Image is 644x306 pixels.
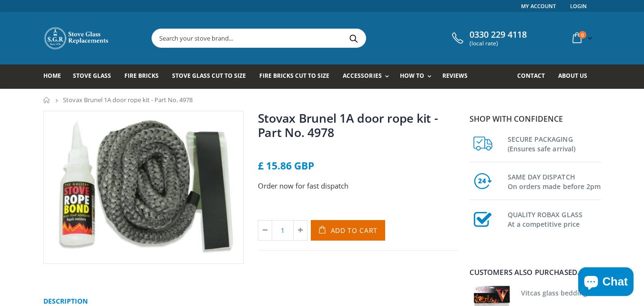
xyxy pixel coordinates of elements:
[470,30,527,40] span: 0330 229 4118
[73,64,118,89] a: Stove Glass
[442,72,468,80] span: Reviews
[172,64,253,89] a: Stove Glass Cut To Size
[442,64,475,89] a: Reviews
[331,226,378,235] span: Add to Cart
[579,31,586,39] span: 0
[470,269,601,276] div: Customers also purchased...
[343,29,365,47] button: Search
[558,64,594,89] a: About us
[517,64,552,89] a: Contact
[508,170,601,191] h3: SAME DAY DISPATCH On orders made before 2pm
[450,30,527,47] a: 0330 229 4118 (local rate)
[343,72,381,80] span: Accessories
[508,133,601,154] h3: SECURE PACKAGING (Ensures safe arrival)
[259,64,337,89] a: Fire Bricks Cut To Size
[124,72,159,80] span: Fire Bricks
[44,111,243,264] img: DoorRopeKit_ac38be58-9de0-46ea-b6e2-e879208a1e57_800x_crop_center.webp
[63,95,193,104] span: Stovax Brunel 1A door rope kit - Part No. 4978
[43,64,68,89] a: Home
[73,72,111,80] span: Stove Glass
[400,72,424,80] span: How To
[575,267,636,298] inbox-online-store-chat: Shopify online store chat
[343,64,393,89] a: Accessories
[470,113,601,125] p: Shop with confidence
[508,208,601,229] h3: QUALITY ROBAX GLASS At a competitive price
[124,64,166,89] a: Fire Bricks
[258,180,458,191] p: Order now for fast dispatch
[258,110,438,140] a: Stovax Brunel 1A door rope kit - Part No. 4978
[152,29,472,47] input: Search your stove brand...
[172,72,246,80] span: Stove Glass Cut To Size
[517,72,545,80] span: Contact
[470,40,527,47] span: (local rate)
[43,97,51,103] a: Home
[400,64,436,89] a: How To
[259,72,329,80] span: Fire Bricks Cut To Size
[43,26,110,50] img: Stove Glass Replacement
[311,220,386,241] button: Add to Cart
[258,159,314,172] span: £ 15.86 GBP
[569,29,594,47] a: 0
[558,72,587,80] span: About us
[43,72,61,80] span: Home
